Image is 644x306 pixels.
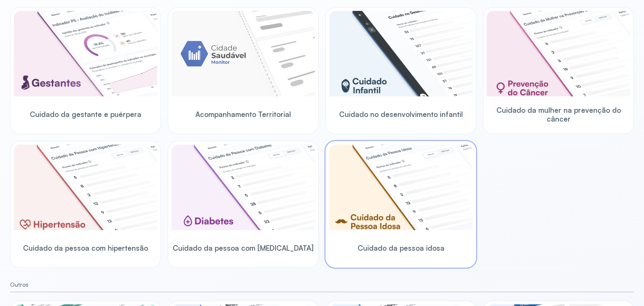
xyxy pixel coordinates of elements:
[339,110,463,119] span: Cuidado no desenvolvimento infantil
[329,145,473,230] img: elderly.png
[487,11,630,96] img: woman-cancer-prevention-care.png
[10,281,634,288] small: Outros
[195,110,291,119] span: Acompanhamento Territorial
[30,110,141,119] span: Cuidado da gestante e puérpera
[487,106,630,124] span: Cuidado da mulher na prevenção do câncer
[171,145,315,230] img: diabetics.png
[23,244,148,252] span: Cuidado da pessoa com hipertensão
[14,145,157,230] img: hypertension.png
[14,11,157,96] img: pregnants.png
[173,244,314,252] span: Cuidado da pessoa com [MEDICAL_DATA]
[329,11,473,96] img: child-development.png
[358,244,444,252] span: Cuidado da pessoa idosa
[171,11,315,96] img: placeholder-module-ilustration.png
